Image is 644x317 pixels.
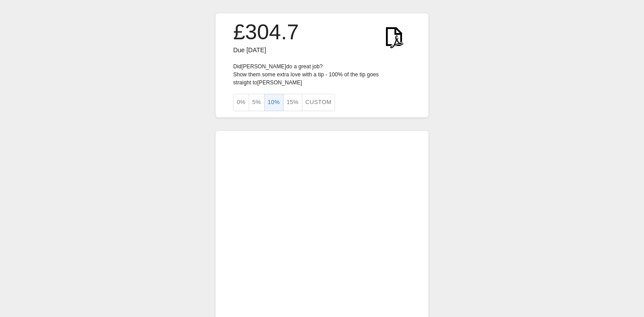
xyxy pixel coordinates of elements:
button: 0% [233,94,249,111]
h3: £304.7 [233,20,299,45]
img: KWtEnYElUAjQEnRfPUW9W5ea6t5aBiGYRiGYRiGYRg1o9H4B2ScLFicwGxqAAAAAElFTkSuQmCC [377,20,411,54]
span: Due [DATE] [233,46,266,54]
p: Did [PERSON_NAME] do a great job? Show them some extra love with a tip - 100% of the tip goes str... [233,63,411,87]
button: 5% [249,94,265,111]
button: 15% [283,94,302,111]
button: 10% [264,94,284,111]
button: Custom [302,94,335,111]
